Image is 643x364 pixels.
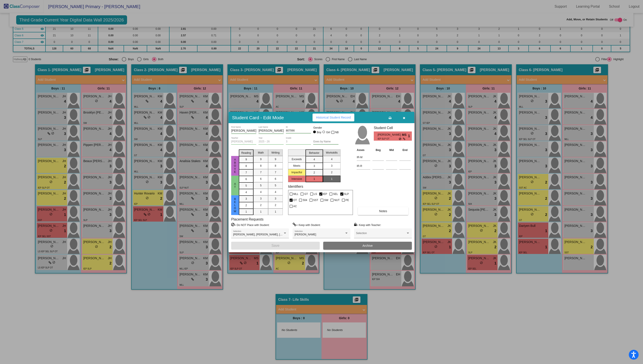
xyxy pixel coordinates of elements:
span: 1 [331,177,332,181]
th: End [398,148,412,152]
span: LS [314,191,317,197]
span: [PERSON_NAME] [377,133,402,137]
span: 4 [245,190,247,194]
span: At [233,182,237,189]
span: 5 [275,184,276,187]
span: Historical Student Record [316,116,351,119]
input: grade [286,140,311,143]
span: 1 [260,210,262,214]
span: 7 [260,170,262,174]
span: [PERSON_NAME], [PERSON_NAME], [PERSON_NAME], [PERSON_NAME], [PERSON_NAME] [233,233,347,236]
span: 3 [245,197,247,201]
span: Writing [271,151,280,155]
span: Reading [241,151,251,155]
span: 9 [260,157,262,161]
span: IEP [323,191,327,197]
span: Save [271,244,279,247]
span: 504 [303,198,307,203]
span: SLP [344,191,349,197]
button: Notes [358,207,408,215]
span: 3 [260,197,262,201]
span: Above [233,158,237,173]
span: 5 [245,184,247,188]
span: 7 [275,170,276,174]
label: Identifiers [288,184,303,189]
span: [PERSON_NAME] [295,233,316,236]
span: Notes [379,209,387,213]
span: 4 [331,157,332,161]
span: 9 [275,157,276,161]
span: 2 [245,203,247,207]
span: SW [324,198,328,203]
button: Save [231,242,320,250]
input: assessment [357,154,370,161]
span: 3 [313,164,315,168]
span: IEP SLP OT [377,137,399,140]
input: assessment [357,163,370,169]
label: Placement Requests [231,217,264,221]
span: NB [335,130,339,135]
span: PE [346,198,349,203]
span: Archive [362,244,373,247]
h3: Student Card - Edit Mode [232,115,284,120]
span: 1 [245,210,247,214]
span: Math [258,151,264,155]
h3: Student Cell [374,126,412,130]
label: = Keep with Teacher: [354,223,381,227]
span: 2 [313,171,315,175]
th: Mid [385,148,398,152]
span: 6 [260,177,262,181]
span: Below [233,198,237,213]
span: OT [293,198,297,203]
span: 3 [275,197,276,201]
span: Behavior [309,151,319,155]
th: Beg [371,148,385,152]
span: 4 [313,157,315,161]
div: Boy [317,130,321,134]
mat-label: Gender [313,126,338,130]
span: GT [304,191,308,197]
span: AC [293,204,297,209]
span: 9 [245,157,247,161]
span: 3 [331,164,332,168]
span: MLL [293,191,298,197]
input: teacher [231,140,256,143]
span: 1 [313,177,315,181]
span: 7 [245,171,247,175]
span: NUT [334,198,340,203]
span: 6 [275,177,276,181]
input: goes by name [313,140,338,143]
span: 1 [275,210,276,214]
button: Archive [323,242,412,250]
span: 4 [260,190,262,194]
span: 2 [260,203,262,207]
span: 1 [408,133,412,139]
span: SST [313,198,318,203]
span: 2 [331,170,332,174]
span: 8 [275,164,276,168]
button: Historical Student Record [313,114,354,121]
div: Girl [326,130,330,134]
span: Workskills [326,151,338,155]
span: 5 [260,184,262,187]
span: 4 [275,190,276,194]
input: year [259,140,284,143]
span: 2 [275,203,276,207]
span: 8 [245,164,247,168]
label: = Keep with Student: [293,223,321,227]
th: Asses [356,148,371,152]
span: 8 [260,164,262,168]
span: SEL [333,191,338,197]
span: 6 [245,177,247,181]
input: Enter ID [286,129,311,132]
label: = Do NOT Place with Student: [231,223,269,227]
span: MS [402,133,408,137]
